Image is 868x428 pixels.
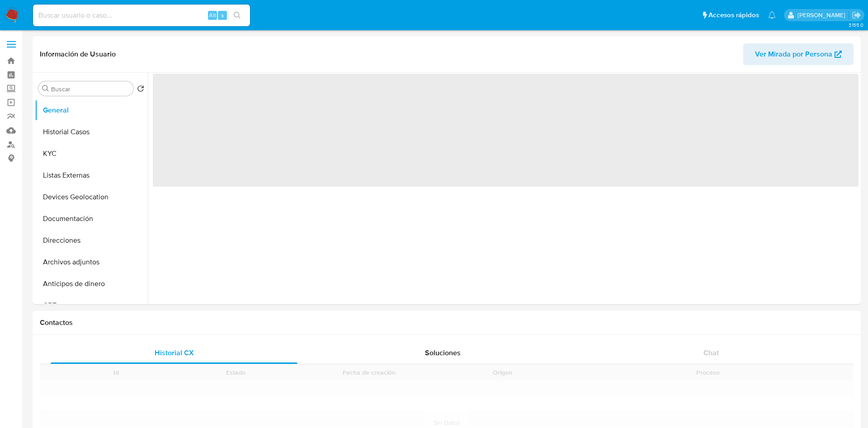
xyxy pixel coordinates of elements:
button: Listas Externas [35,165,148,186]
button: Buscar [42,85,49,92]
span: Accesos rápidos [708,10,759,20]
span: ‌ [153,74,859,187]
button: Direcciones [35,230,148,251]
button: Anticipos de dinero [35,273,148,295]
span: Historial CX [155,348,194,358]
input: Buscar [51,85,130,93]
a: Salir [852,10,861,20]
span: Chat [703,348,719,358]
button: Documentación [35,208,148,230]
button: Ver Mirada por Persona [743,43,854,65]
input: Buscar usuario o caso... [33,9,250,21]
button: search-icon [228,9,246,22]
span: Soluciones [425,348,461,358]
a: Notificaciones [768,11,776,19]
button: KYC [35,143,148,165]
span: s [221,11,224,19]
span: Alt [209,11,216,19]
h1: Información de Usuario [40,50,116,59]
button: Volver al orden por defecto [137,85,144,95]
h1: Contactos [40,318,854,327]
button: CBT [35,295,148,316]
button: Historial Casos [35,121,148,143]
span: Ver Mirada por Persona [755,43,832,65]
button: Devices Geolocation [35,186,148,208]
button: Archivos adjuntos [35,251,148,273]
button: General [35,99,148,121]
p: ivonne.perezonofre@mercadolibre.com.mx [797,11,849,19]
